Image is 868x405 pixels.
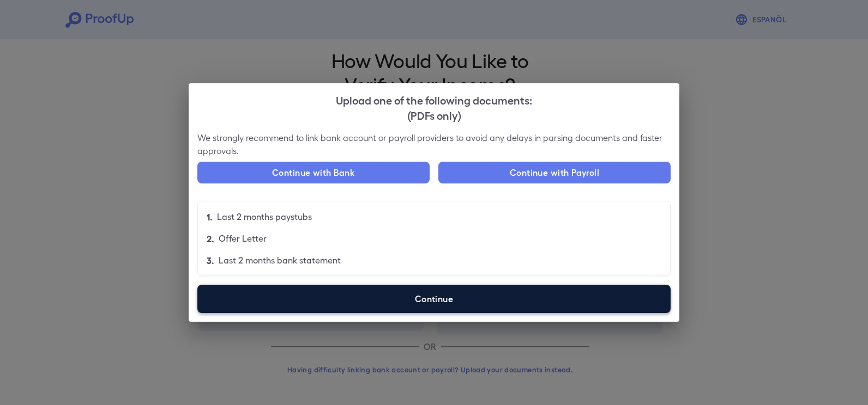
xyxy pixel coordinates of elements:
p: We strongly recommend to link bank account or payroll providers to avoid any delays in parsing do... [197,131,671,157]
div: (PDFs only) [197,107,671,122]
p: 2. [207,232,214,245]
p: Last 2 months bank statement [219,254,341,267]
h2: Upload one of the following documents: [189,83,679,131]
p: 1. [207,210,213,223]
p: Last 2 months paystubs [217,210,312,223]
label: Continue [197,285,671,313]
button: Continue with Bank [197,162,430,183]
p: 3. [207,254,214,267]
p: Offer Letter [219,232,267,245]
button: Continue with Payroll [438,162,671,183]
